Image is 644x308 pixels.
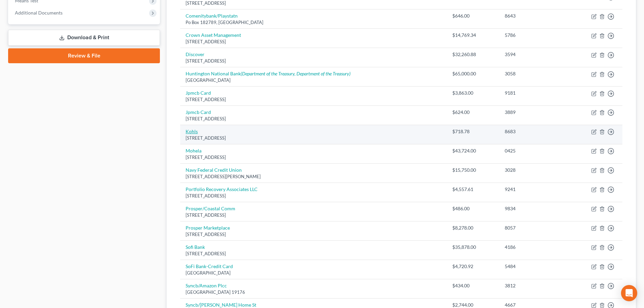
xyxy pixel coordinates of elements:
a: Sofi Bank [186,244,205,250]
div: [STREET_ADDRESS][PERSON_NAME] [186,173,442,180]
div: $434.00 [452,282,494,289]
a: Comenitybank/Playstatn [186,13,238,19]
div: $15,750.00 [452,167,494,173]
div: $4,720.92 [452,263,494,270]
a: Portfolio Recovery Associates LLC [186,186,258,192]
div: $65,000.00 [452,70,494,77]
div: $486.00 [452,205,494,212]
div: [STREET_ADDRESS] [186,96,442,103]
div: 4186 [505,244,562,251]
div: 3594 [505,51,562,58]
div: $646.00 [452,13,494,19]
a: Crown Asset Management [186,32,241,38]
div: [STREET_ADDRESS] [186,58,442,64]
div: 9181 [505,90,562,96]
a: Jpmcb Card [186,109,211,115]
div: [STREET_ADDRESS] [186,154,442,161]
a: Review & File [8,48,160,63]
div: [GEOGRAPHIC_DATA] 19176 [186,289,442,295]
div: [STREET_ADDRESS] [186,39,442,45]
a: SoFi Bank-Credit Card [186,263,233,269]
a: Navy Federal Credit Union [186,167,242,173]
div: 9834 [505,205,562,212]
div: $43,724.00 [452,147,494,154]
a: Syncb/[PERSON_NAME] Home St [186,302,256,308]
div: $14,769.34 [452,32,494,39]
a: Download & Print [8,30,160,46]
a: Kohls [186,128,198,134]
div: $718.78 [452,128,494,135]
div: [STREET_ADDRESS] [186,116,442,122]
div: [STREET_ADDRESS] [186,135,442,141]
div: 5484 [505,263,562,270]
div: 5786 [505,32,562,39]
a: Mohela [186,148,201,153]
i: (Department of the Treasury, Department of the Treasury) [241,71,351,76]
div: [STREET_ADDRESS] [186,231,442,238]
a: Prosper/Coastal Comm [186,206,235,211]
a: Jpmcb Card [186,90,211,96]
div: $4,557.61 [452,186,494,193]
a: Prosper Marketplace [186,225,230,231]
div: $624.00 [452,109,494,116]
div: 3028 [505,167,562,173]
div: 8683 [505,128,562,135]
div: 3812 [505,282,562,289]
div: $32,260.88 [452,51,494,58]
div: 8643 [505,13,562,19]
div: Open Intercom Messenger [621,285,637,301]
div: 3889 [505,109,562,116]
div: $35,878.00 [452,244,494,251]
div: $3,863.00 [452,90,494,96]
div: [STREET_ADDRESS] [186,212,442,218]
div: $8,278.00 [452,224,494,231]
a: Discover [186,51,205,57]
div: 8057 [505,224,562,231]
div: [STREET_ADDRESS] [186,251,442,257]
div: [GEOGRAPHIC_DATA] [186,270,442,276]
div: [STREET_ADDRESS] [186,193,442,199]
div: 9241 [505,186,562,193]
span: Additional Documents [15,10,63,16]
a: Huntington National Bank(Department of the Treasury, Department of the Treasury) [186,71,351,76]
div: [GEOGRAPHIC_DATA] [186,77,442,84]
div: Po Box 182789, [GEOGRAPHIC_DATA] [186,19,442,26]
a: Syncb/Amazon Plcc [186,283,227,288]
div: 3058 [505,70,562,77]
div: 0425 [505,147,562,154]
